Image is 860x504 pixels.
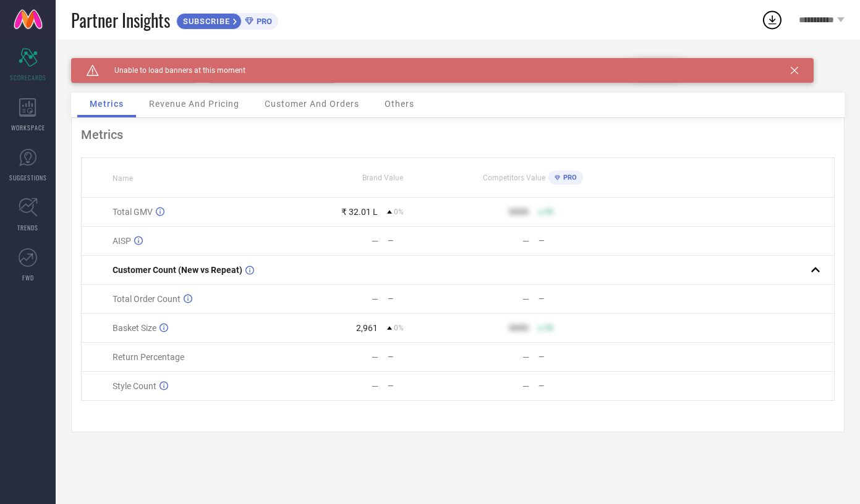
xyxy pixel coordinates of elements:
div: — [372,236,378,246]
span: Style Count [113,381,156,391]
span: Total GMV [113,207,153,217]
span: PRO [253,17,272,26]
span: AISP [113,236,131,246]
div: — [372,352,378,362]
span: Competitors Value [483,174,545,182]
span: Return Percentage [113,352,184,362]
span: Revenue And Pricing [149,99,239,109]
span: TRENDS [17,223,38,232]
div: — [539,353,608,361]
div: — [539,295,608,303]
span: 0% [394,208,404,216]
span: Metrics [90,99,124,109]
div: — [388,382,457,390]
span: 0% [394,324,404,332]
span: Name [113,174,133,183]
div: — [388,353,457,361]
div: — [539,237,608,245]
div: Open download list [761,9,783,31]
div: 9999 [509,323,529,333]
span: PRO [560,174,577,182]
span: SUBSCRIBE [177,17,233,26]
span: 50 [545,208,553,216]
div: — [522,381,529,391]
span: SCORECARDS [10,73,46,82]
div: 9999 [509,207,529,217]
div: — [388,295,457,303]
div: ₹ 32.01 L [341,207,378,217]
div: 2,961 [356,323,378,333]
a: SUBSCRIBEPRO [176,10,278,30]
div: — [539,382,608,390]
div: — [522,294,529,304]
span: Basket Size [113,323,156,333]
span: FWD [22,273,34,282]
span: Customer And Orders [265,99,359,109]
span: WORKSPACE [11,123,45,132]
div: — [372,381,378,391]
div: — [372,294,378,304]
span: Customer Count (New vs Repeat) [113,265,242,275]
span: Others [385,99,414,109]
div: — [522,352,529,362]
div: — [522,236,529,246]
span: Brand Value [362,174,403,182]
div: Brand [71,58,195,67]
div: — [388,237,457,245]
span: 50 [545,324,553,332]
span: SUGGESTIONS [9,173,47,182]
span: Total Order Count [113,294,181,304]
span: Unable to load banners at this moment [99,66,245,75]
div: Metrics [81,127,835,142]
span: Partner Insights [71,7,170,33]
